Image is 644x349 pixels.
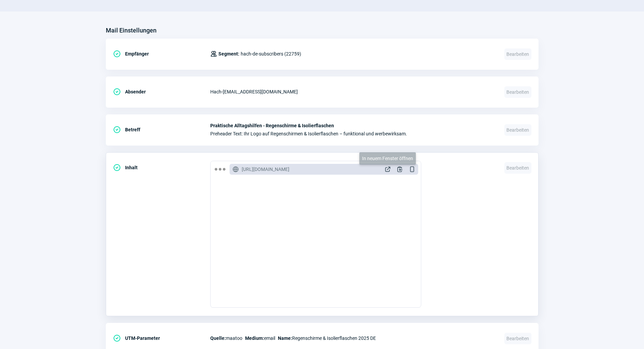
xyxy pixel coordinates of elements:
span: Regenschirme & Isolierflaschen 2025 DE [278,334,376,342]
div: UTM-Parameter [113,331,210,345]
div: hach-de-subscribers (22759) [210,47,301,61]
span: Name: [278,335,292,341]
div: Empfänger [113,47,210,61]
span: Medium: [245,335,264,341]
span: Praktische Alltagshilfen - Regenschirme & Isolierflaschen [210,123,496,128]
div: Inhalt [113,161,210,174]
span: maatoo [210,334,242,342]
h3: Mail Einstellungen [106,25,157,36]
span: Bearbeiten [504,162,531,174]
span: Bearbeiten [504,333,531,344]
span: email [245,334,275,342]
span: Bearbeiten [504,48,531,60]
span: [URL][DOMAIN_NAME] [242,166,289,173]
span: Quelle: [210,335,226,341]
span: Bearbeiten [504,86,531,98]
span: Bearbeiten [504,124,531,136]
div: Hach - [EMAIL_ADDRESS][DOMAIN_NAME] [210,85,496,99]
span: Segment: [218,50,239,58]
div: Absender [113,85,210,99]
span: Preheader Text: Ihr Logo auf Regenschirmen & Isolierflaschen – funktional und werbewirksam. [210,131,496,136]
div: Betreff [113,123,210,136]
